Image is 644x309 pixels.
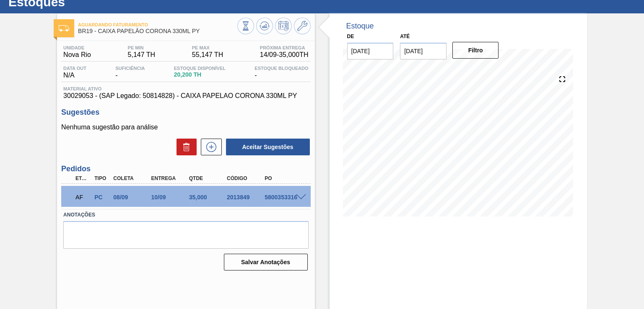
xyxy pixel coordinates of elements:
input: dd/mm/yyyy [400,43,447,59]
div: 2013849 [225,194,266,201]
div: - [113,66,147,79]
img: Ícone [59,25,69,31]
div: - [252,66,310,79]
h3: Sugestões [61,108,310,117]
span: Nova Rio [63,51,91,59]
div: PO [262,175,304,181]
span: 30029053 - (SAP Legado: 50814828) - CAIXA PAPELAO CORONA 330ML PY [63,92,308,100]
div: 10/09/2025 [149,194,191,201]
span: Suficiência [115,66,145,71]
button: Salvar Anotações [224,254,308,270]
div: Etapa [73,175,92,181]
div: Estoque [346,22,374,31]
div: Tipo [92,175,111,181]
span: 20,200 TH [174,72,226,78]
span: PE MAX [192,45,223,50]
span: Unidade [63,45,91,50]
div: 35,000 [187,194,229,201]
div: 08/09/2025 [111,194,153,201]
input: dd/mm/yyyy [347,43,394,59]
div: Nova sugestão [197,139,222,155]
span: 5,147 TH [128,51,156,59]
div: Excluir Sugestões [172,139,197,155]
span: PE MIN [128,45,156,50]
button: Programar Estoque [275,18,292,34]
button: Ir ao Master Data / Geral [294,18,311,34]
div: Aceitar Sugestões [222,138,311,156]
div: Pedido de Compra [92,194,111,201]
label: Até [400,33,410,39]
button: Filtro [452,42,499,59]
div: Coleta [111,175,153,181]
span: Material ativo [63,86,308,91]
div: Entrega [149,175,191,181]
span: Estoque Disponível [174,66,226,71]
p: AF [75,194,90,201]
span: BR19 - CAIXA PAPELÃO CORONA 330ML PY [78,28,237,34]
div: Qtde [187,175,229,181]
button: Visão Geral dos Estoques [237,18,254,34]
span: Estoque Bloqueado [254,66,308,71]
span: Aguardando Faturamento [78,22,237,27]
button: Atualizar Gráfico [256,18,273,34]
div: 5800353316 [262,194,304,201]
label: Anotações [63,209,308,221]
div: Aguardando Faturamento [73,188,92,206]
label: De [347,33,354,39]
span: 55,147 TH [192,51,223,59]
h3: Pedidos [61,165,310,173]
div: N/A [61,66,88,79]
div: Código [225,175,266,181]
button: Aceitar Sugestões [226,139,310,155]
span: Data out [63,66,86,71]
span: 14/09 - 35,000 TH [260,51,309,59]
span: Próxima Entrega [260,45,309,50]
p: Nenhuma sugestão para análise [61,124,310,131]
